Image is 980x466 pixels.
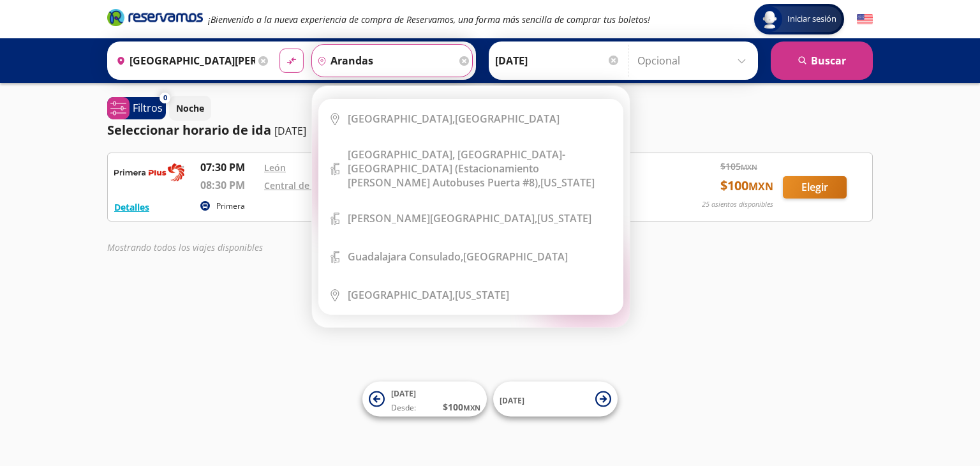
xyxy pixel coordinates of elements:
b: [GEOGRAPHIC_DATA], [348,112,455,126]
span: Iniciar sesión [782,13,842,26]
a: Central de Autobuses [264,179,359,192]
small: MXN [463,403,480,412]
span: 0 [163,93,167,103]
span: $ 100 [443,400,480,414]
b: [GEOGRAPHIC_DATA], [348,288,455,302]
b: [GEOGRAPHIC_DATA], [GEOGRAPHIC_DATA]-[GEOGRAPHIC_DATA] (estacionamiento [PERSON_NAME] Autobuses P... [348,147,565,190]
a: León [264,162,286,174]
b: Guadalajara Consulado, [348,250,463,264]
button: Buscar [771,41,873,80]
p: 07:30 PM [200,160,258,175]
p: Filtros [133,100,163,116]
span: [DATE] [391,388,416,399]
span: $ 100 [720,176,773,195]
b: [PERSON_NAME][GEOGRAPHIC_DATA], [348,211,537,225]
span: Desde: [391,402,416,414]
button: Elegir [783,176,847,199]
button: Noche [169,96,211,121]
div: [US_STATE] [348,211,591,225]
span: [DATE] [500,395,524,405]
small: MXN [748,179,773,193]
button: Detalles [114,200,149,214]
p: Primera [216,200,245,212]
button: 0Filtros [107,97,166,119]
div: [US_STATE] [348,147,613,190]
small: MXN [741,162,757,172]
p: [DATE] [274,123,306,139]
input: Elegir Fecha [495,45,620,77]
input: Buscar Origen [111,45,255,77]
input: Opcional [637,45,752,77]
input: Buscar Destino [312,45,456,77]
div: [GEOGRAPHIC_DATA] [348,250,568,264]
button: [DATE]Desde:$100MXN [362,382,487,417]
p: Noche [176,101,204,115]
button: [DATE] [493,382,618,417]
em: Mostrando todos los viajes disponibles [107,241,263,253]
button: English [857,11,873,27]
img: RESERVAMOS [114,160,184,185]
p: 25 asientos disponibles [702,199,773,210]
i: Brand Logo [107,8,203,27]
span: $ 105 [720,160,757,173]
em: ¡Bienvenido a la nueva experiencia de compra de Reservamos, una forma más sencilla de comprar tus... [208,13,650,26]
p: 08:30 PM [200,177,258,193]
div: [GEOGRAPHIC_DATA] [348,112,560,126]
a: Brand Logo [107,8,203,31]
p: Seleccionar horario de ida [107,121,271,140]
div: [US_STATE] [348,288,509,302]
